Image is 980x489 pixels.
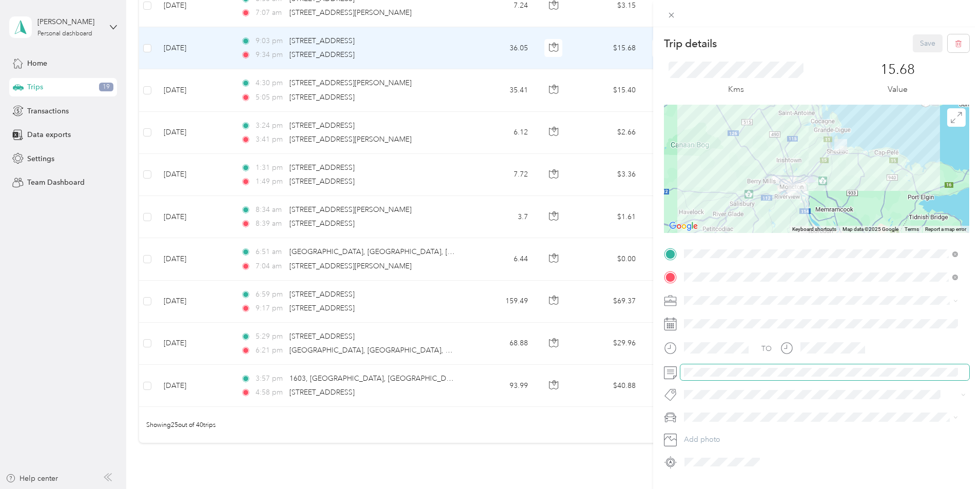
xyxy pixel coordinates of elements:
button: Add photo [680,433,969,447]
a: Terms (opens in new tab) [905,226,919,232]
span: Map data ©2025 Google [842,226,898,232]
p: 15.68 [880,62,915,78]
p: Kms [728,83,744,96]
a: Report a map error [925,226,966,232]
img: Google [667,220,700,233]
p: Value [888,83,908,96]
iframe: Everlance-gr Chat Button Frame [923,432,980,489]
button: Keyboard shortcuts [792,226,836,233]
a: Open this area in Google Maps (opens a new window) [667,220,700,233]
p: Trip details [664,36,717,51]
div: TO [761,343,772,354]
